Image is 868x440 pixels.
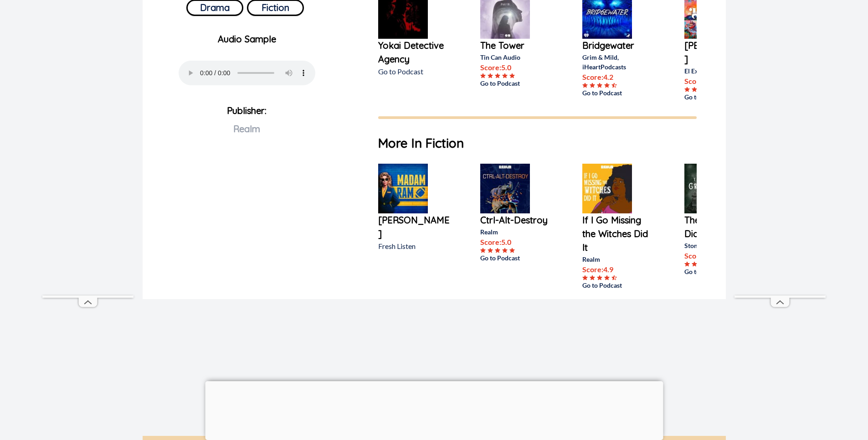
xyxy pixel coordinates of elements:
[161,304,708,431] iframe: Advertisement
[150,32,344,46] p: Audio Sample
[684,250,757,261] p: Score: 3.0
[734,22,826,295] iframe: Advertisement
[378,134,697,153] h1: More In Fiction
[684,241,757,250] p: Stone Fable
[582,213,655,254] a: If I Go Missing the Witches Did It
[42,22,134,295] iframe: Advertisement
[684,92,757,102] a: Go to Podcast
[480,253,553,263] a: Go to Podcast
[582,280,655,290] a: Go to Podcast
[582,264,655,275] p: Score: 4.9
[378,39,451,66] a: Yokai Detective Agency
[378,66,451,77] p: Go to Podcast
[233,123,260,135] span: Realm
[480,164,530,213] img: Ctrl-Alt-Destroy
[684,76,757,87] p: Score: 5.0
[684,39,757,66] a: [PERSON_NAME]
[480,213,553,227] a: Ctrl-Alt-Destroy
[582,254,655,264] p: Realm
[582,39,655,52] a: Bridgewater
[378,164,428,213] img: Madam Ram
[582,88,655,98] a: Go to Podcast
[480,78,553,88] a: Go to Podcast
[378,213,451,241] a: [PERSON_NAME]
[480,237,553,248] p: Score: 5.0
[684,267,757,276] a: Go to Podcast
[684,66,757,76] p: El Extraordinario
[205,381,663,438] iframe: Advertisement
[684,164,734,213] img: The Grimoire Diaries
[684,213,757,241] a: The Grimoire Diaries
[378,241,451,252] p: Fresh Listen
[480,39,553,52] a: The Tower
[480,227,553,237] p: Realm
[179,61,315,85] audio: Your browser does not support the audio element
[582,164,632,213] img: If I Go Missing the Witches Did It
[582,52,655,72] p: Grim & Mild, iHeartPodcasts
[480,52,553,62] p: Tin Can Audio
[582,72,655,83] p: Score: 4.2
[480,62,553,73] p: Score: 5.0
[150,102,344,167] p: Publisher:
